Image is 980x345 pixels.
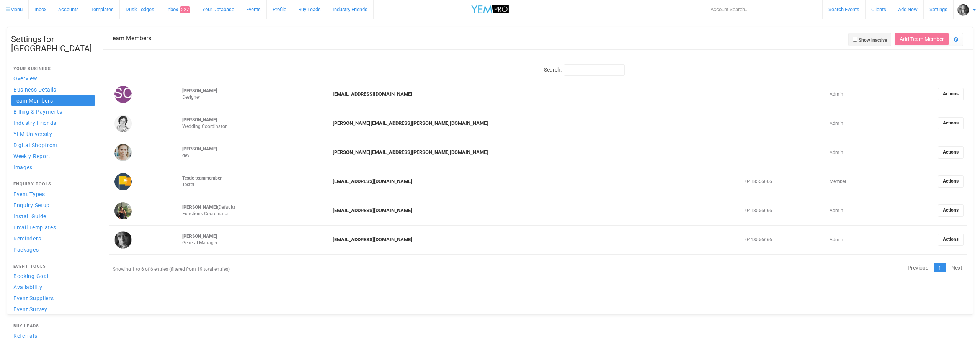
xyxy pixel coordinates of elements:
button: Add Team Member [895,33,949,45]
span: Images [13,164,33,170]
a: Availability [11,282,95,292]
a: Weekly Report [11,151,95,161]
a: Overview [11,73,95,83]
td: 0418556666 [742,225,826,254]
span: (Default) [182,204,235,210]
a: [PERSON_NAME][EMAIL_ADDRESS][PERSON_NAME][DOMAIN_NAME] [333,149,488,155]
a: Email Templates [11,222,95,232]
span: Email Templates [13,224,56,231]
span: Booking Goal [13,273,48,279]
span: dev [182,153,189,158]
img: open-uri20201103-4-gj8l2i [957,4,969,16]
td: Admin [826,196,885,225]
span: Wedding Coordinator [182,124,227,129]
span: Tester [182,182,194,187]
td: Admin [826,225,885,254]
span: YEM University [13,131,52,137]
a: Actions [938,146,964,159]
a: Event Survey [11,304,95,314]
strong: [PERSON_NAME] [182,204,217,210]
a: [PERSON_NAME][EMAIL_ADDRESS][PERSON_NAME][DOMAIN_NAME] [333,120,488,126]
strong: [PERSON_NAME] [182,88,217,93]
label: Show inactive [859,37,887,44]
a: Billing & Payments [11,106,95,117]
span: Availability [13,284,42,290]
img: open-uri20180901-4-1gex2cl [113,229,134,250]
a: Referrals [11,330,95,341]
td: Member [826,167,885,196]
a: Team Members [11,95,95,106]
span: Functions Coordinator [182,211,229,216]
a: [EMAIL_ADDRESS][DOMAIN_NAME] [333,178,412,184]
a: [EMAIL_ADDRESS][DOMAIN_NAME] [333,91,412,97]
a: Previous [903,263,933,272]
span: Designer [182,95,200,100]
span: Enquiry Setup [13,202,50,208]
h4: Your Business [13,67,93,71]
span: Team Members [13,98,53,104]
a: Event Suppliers [11,293,95,303]
a: Booking Goal [11,271,95,281]
a: YEM University [11,129,95,139]
td: Admin [826,80,885,109]
img: profile.png [113,171,134,192]
strong: [PERSON_NAME] [182,117,217,123]
h4: Buy Leads [13,324,93,329]
h4: Event Tools [13,264,93,269]
span: Packages [13,247,39,253]
h4: Enquiry Tools [13,182,93,186]
a: Actions [938,204,964,217]
span: Clients [871,7,886,12]
strong: [PERSON_NAME] [182,234,217,239]
span: General Manager [182,240,217,245]
a: Event Types [11,189,95,199]
strong: [PERSON_NAME] [182,146,217,152]
td: 0418556666 [742,167,826,196]
span: Event Survey [13,306,47,312]
span: Digital Shopfront [13,142,58,148]
h1: Settings for [GEOGRAPHIC_DATA] [11,35,95,53]
td: 0418556666 [742,196,826,225]
span: Add New [898,7,918,12]
a: 1 [934,263,946,272]
td: Admin [826,109,885,138]
span: 227 [180,6,190,13]
label: Search: [544,64,967,76]
span: Overview [13,75,38,82]
a: Images [11,162,95,172]
span: Reminders [13,235,41,242]
a: Actions [938,88,964,100]
span: Business Details [13,87,56,93]
h2: Team Members [109,35,151,42]
img: open-uri20180502-4-uaa1ut [113,142,134,163]
a: Industry Friends [11,118,95,128]
a: Next [947,263,967,272]
span: Weekly Report [13,153,51,159]
span: Billing & Payments [13,109,62,115]
a: [EMAIL_ADDRESS][DOMAIN_NAME] [333,208,412,213]
a: Business Details [11,84,95,95]
a: Actions [938,117,964,129]
span: Install Guide [13,213,46,219]
a: Digital Shopfront [11,140,95,150]
img: open-uri20190507-4-ik63q3 [113,200,134,221]
span: Search Events [828,7,859,12]
td: Admin [826,138,885,167]
span: Event Types [13,191,45,197]
a: [EMAIL_ADDRESS][DOMAIN_NAME] [333,237,412,242]
a: Enquiry Setup [11,200,95,210]
a: Install Guide [11,211,95,221]
a: Actions [938,234,964,246]
strong: Testie teammember [182,175,222,181]
a: Packages [11,244,95,255]
span: Event Suppliers [13,295,54,301]
input: Search: [564,64,625,76]
img: open-uri20240610-2-1yvirc8 [113,113,134,134]
img: SC.jpg [113,84,134,105]
a: Actions [938,175,964,188]
a: Reminders [11,233,95,244]
div: Showing 1 to 6 of 6 entries (filtered from 19 total entries) [109,262,387,276]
